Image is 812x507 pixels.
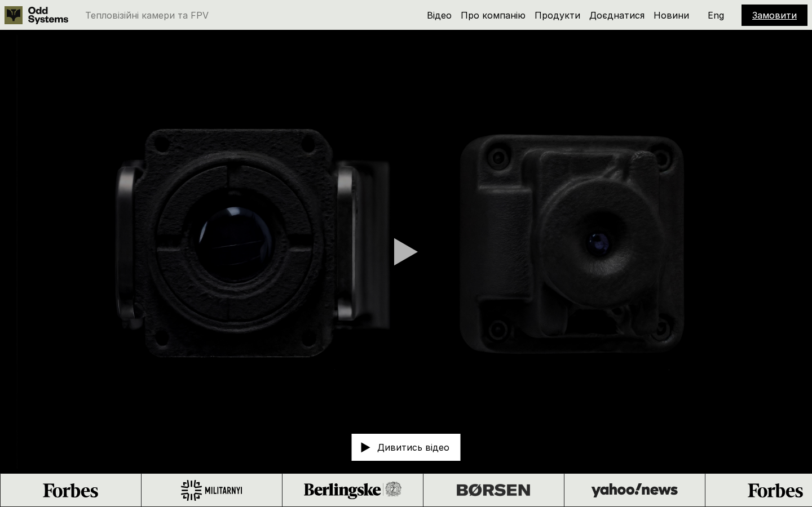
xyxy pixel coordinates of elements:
a: Про компанію [461,10,526,21]
a: Доєднатися [589,10,645,21]
p: Тепловізійні камери та FPV [85,11,209,20]
a: Продукти [535,10,580,21]
p: Eng [708,11,724,20]
a: Новини [654,10,689,21]
a: Замовити [752,10,797,21]
p: Дивитись відео [377,443,449,452]
a: Відео [427,10,452,21]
